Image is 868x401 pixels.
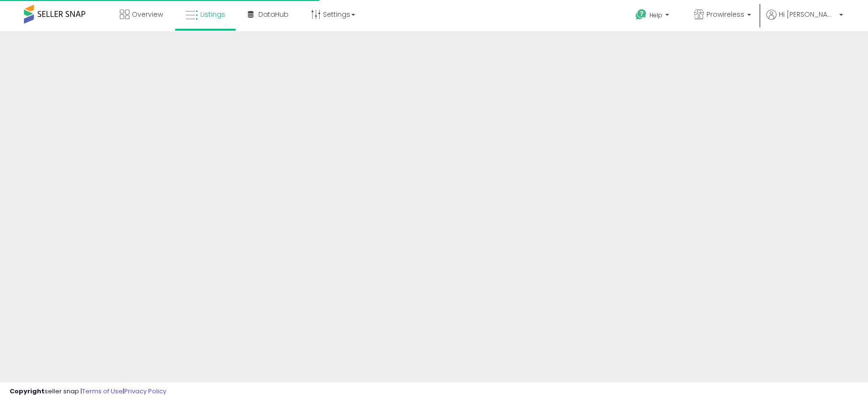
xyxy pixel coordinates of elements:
div: seller snap | | [10,387,166,396]
span: Listings [200,10,225,19]
a: Privacy Policy [124,387,166,396]
span: DataHub [258,10,289,19]
a: Help [628,1,679,31]
span: Hi [PERSON_NAME] [779,10,836,19]
a: Hi [PERSON_NAME] [766,10,843,31]
span: Help [649,11,662,19]
span: Overview [132,10,163,19]
strong: Copyright [10,387,45,396]
a: Terms of Use [82,387,123,396]
span: Prowireless [706,10,744,19]
i: Get Help [635,9,647,21]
